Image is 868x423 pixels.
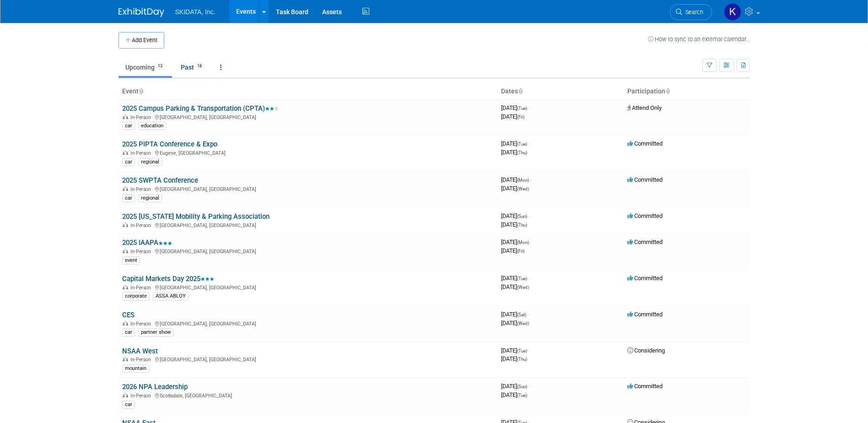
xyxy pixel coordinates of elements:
a: CES [122,311,135,319]
span: [DATE] [501,212,530,219]
div: [GEOGRAPHIC_DATA], [GEOGRAPHIC_DATA] [122,113,494,120]
a: NSAA West [122,347,158,355]
div: corporate [122,292,150,300]
img: In-Person Event [123,186,128,191]
a: Sort by Event Name [139,87,143,95]
span: In-Person [130,222,154,228]
img: In-Person Event [123,357,128,361]
img: In-Person Event [123,321,128,325]
span: [DATE] [501,239,532,245]
span: (Fri) [517,114,524,119]
span: (Tue) [517,393,527,398]
div: [GEOGRAPHIC_DATA], [GEOGRAPHIC_DATA] [122,185,494,192]
span: [DATE] [501,383,530,390]
img: In-Person Event [123,114,128,119]
img: In-Person Event [123,249,128,253]
div: [GEOGRAPHIC_DATA], [GEOGRAPHIC_DATA] [122,247,494,255]
span: [DATE] [501,176,532,183]
span: (Sun) [517,214,527,219]
span: Attend Only [627,104,662,111]
span: - [528,383,530,390]
th: Event [119,84,497,99]
span: Committed [627,239,663,245]
span: - [528,347,530,354]
span: [DATE] [501,104,530,111]
div: education [138,122,166,130]
div: car [122,401,135,409]
span: - [528,104,530,111]
a: 2025 Campus Parking & Transportation (CPTA) [122,104,279,113]
span: In-Person [130,393,154,399]
button: Add Event [119,32,164,49]
div: [GEOGRAPHIC_DATA], [GEOGRAPHIC_DATA] [122,355,494,363]
div: car [122,158,135,166]
span: Committed [627,383,663,390]
img: In-Person Event [123,150,128,155]
span: [DATE] [501,275,530,282]
div: car [122,328,135,336]
span: - [528,311,529,318]
img: In-Person Event [123,393,128,397]
span: In-Person [130,321,154,327]
th: Dates [497,84,624,99]
span: Committed [627,212,663,219]
span: [DATE] [501,149,527,156]
span: [DATE] [501,391,527,398]
div: [GEOGRAPHIC_DATA], [GEOGRAPHIC_DATA] [122,221,494,228]
span: 18 [194,63,205,70]
div: [GEOGRAPHIC_DATA], [GEOGRAPHIC_DATA] [122,283,494,291]
span: Committed [627,311,663,318]
span: - [528,275,530,282]
span: - [528,140,530,147]
span: (Mon) [517,240,529,245]
img: In-Person Event [123,285,128,289]
span: [DATE] [501,355,527,362]
span: In-Person [130,249,154,255]
span: 13 [155,63,165,70]
span: (Wed) [517,186,529,191]
a: 2026 NPA Leadership [122,383,188,391]
th: Participation [624,84,750,99]
span: (Thu) [517,357,527,362]
span: (Sun) [517,384,527,389]
div: Scottsdale, [GEOGRAPHIC_DATA] [122,391,494,399]
span: In-Person [130,114,154,120]
div: regional [138,194,162,202]
div: partner show [138,328,173,336]
span: (Tue) [517,141,527,146]
a: Capital Markets Day 2025 [122,275,214,283]
a: Sort by Participation Type [665,87,670,95]
div: car [122,194,135,202]
span: - [530,176,532,183]
span: In-Person [130,357,154,363]
span: - [528,212,530,219]
img: ExhibitDay [119,8,164,17]
span: (Thu) [517,150,527,155]
span: (Wed) [517,285,529,290]
span: [DATE] [501,347,530,354]
span: (Tue) [517,348,527,353]
span: Committed [627,140,663,147]
a: 2025 SWPTA Conference [122,176,198,184]
img: In-Person Event [123,222,128,227]
span: [DATE] [501,247,524,254]
a: Upcoming13 [119,59,172,76]
div: mountain [122,364,149,373]
span: [DATE] [501,221,527,228]
span: Considering [627,347,665,354]
span: Committed [627,176,663,183]
a: 2025 IAAPA [122,239,172,247]
a: 2025 PIPTA Conference & Expo [122,140,217,148]
span: [DATE] [501,320,529,326]
div: event [122,256,140,265]
span: In-Person [130,186,154,192]
a: 2025 [US_STATE] Mobility & Parking Association [122,212,270,221]
div: Eugene, [GEOGRAPHIC_DATA] [122,149,494,156]
div: [GEOGRAPHIC_DATA], [GEOGRAPHIC_DATA] [122,320,494,327]
a: Past18 [174,59,211,76]
img: Kim Masoner [724,3,741,21]
span: [DATE] [501,311,529,318]
div: regional [138,158,162,166]
a: Sort by Start Date [518,87,523,95]
span: (Thu) [517,222,527,228]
